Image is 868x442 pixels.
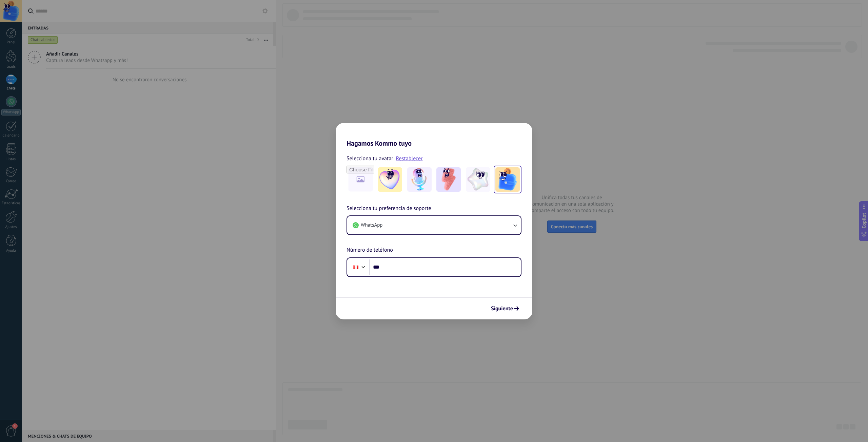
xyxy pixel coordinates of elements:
img: -1.jpeg [378,167,402,192]
span: Selecciona tu preferencia de soporte [347,204,431,213]
div: Peru: + 51 [349,260,362,274]
button: WhatsApp [347,216,521,234]
span: WhatsApp [361,222,382,229]
img: -4.jpeg [466,167,490,192]
img: -3.jpeg [436,167,461,192]
span: Selecciona tu avatar [347,154,393,163]
span: Siguiente [491,306,513,311]
span: Número de teléfono [347,246,393,255]
h2: Hagamos Kommo tuyo [336,123,532,147]
a: Restablecer [396,155,423,162]
button: Siguiente [488,303,522,314]
img: -2.jpeg [407,167,432,192]
img: -5.jpeg [495,167,520,192]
